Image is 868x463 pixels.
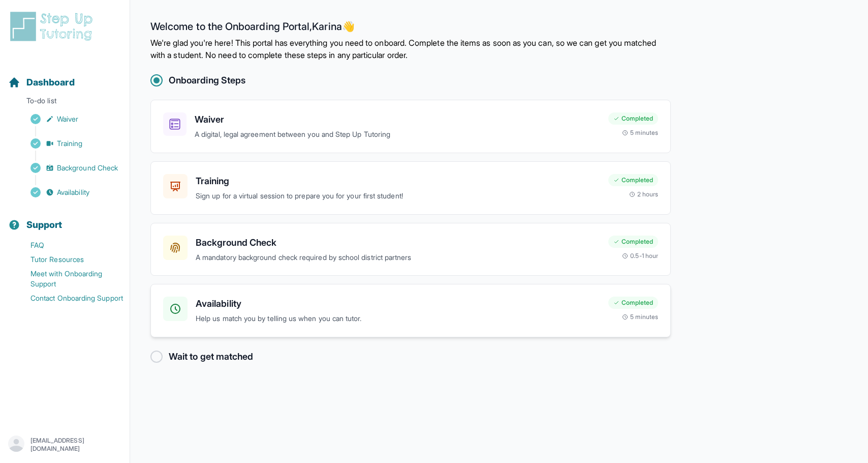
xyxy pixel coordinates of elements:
[8,10,99,43] img: logo
[8,185,130,199] a: Availability
[150,223,671,276] a: Background CheckA mandatory background check required by school district partnersCompleted0.5-1 hour
[8,136,130,151] a: Training
[30,437,121,453] p: [EMAIL_ADDRESS][DOMAIN_NAME]
[8,291,130,305] a: Contact Onboarding Support
[622,129,658,137] div: 5 minutes
[57,114,78,124] span: Waiver
[150,100,671,153] a: WaiverA digital, legal agreement between you and Step Up TutoringCompleted5 minutes
[8,238,130,252] a: FAQ
[169,73,245,88] h2: Onboarding Steps
[629,190,659,198] div: 2 hours
[196,236,600,250] h3: Background Check
[196,190,600,202] p: Sign up for a virtual session to prepare you for your first student!
[608,236,658,248] div: Completed
[8,112,130,126] a: Waiver
[4,59,126,94] button: Dashboard
[196,252,600,264] p: A mandatory background check required by school district partners
[57,187,89,197] span: Availability
[57,163,118,173] span: Background Check
[196,297,600,311] h3: Availability
[26,75,75,90] span: Dashboard
[8,267,130,291] a: Meet with Onboarding Support
[169,350,253,364] h2: Wait to get matched
[150,284,671,337] a: AvailabilityHelp us match you by telling us when you can tutor.Completed5 minutes
[4,96,126,110] p: To-do list
[622,252,658,260] div: 0.5-1 hour
[8,161,130,175] a: Background Check
[8,436,121,454] button: [EMAIL_ADDRESS][DOMAIN_NAME]
[608,174,658,186] div: Completed
[150,37,671,61] p: We're glad you're here! This portal has everything you need to onboard. Complete the items as soo...
[8,252,130,267] a: Tutor Resources
[196,174,600,188] h3: Training
[195,112,600,127] h3: Waiver
[8,75,75,90] a: Dashboard
[196,313,600,325] p: Help us match you by telling us when you can tutor.
[57,138,83,149] span: Training
[608,112,658,125] div: Completed
[26,218,63,232] span: Support
[150,161,671,215] a: TrainingSign up for a virtual session to prepare you for your first student!Completed2 hours
[608,297,658,309] div: Completed
[4,201,126,236] button: Support
[622,313,658,321] div: 5 minutes
[150,20,671,37] h2: Welcome to the Onboarding Portal, Karina 👋
[195,129,600,140] p: A digital, legal agreement between you and Step Up Tutoring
